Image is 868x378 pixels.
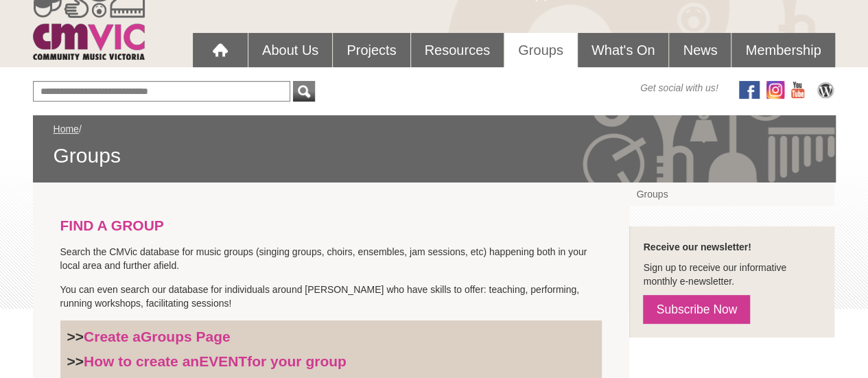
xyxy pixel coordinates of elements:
[67,353,596,370] h3: >>
[643,261,821,288] p: Sign up to receive our informative monthly e-newsletter.
[248,33,332,67] a: About Us
[60,245,602,272] p: Search the CMVic database for music groups (singing groups, choirs, ensembles, jam sessions, etc)...
[815,81,836,99] img: CMVic Blog
[60,217,164,233] strong: FIND A GROUP
[67,328,596,346] h3: >>
[766,81,784,99] img: icon-instagram.png
[54,122,815,169] div: /
[84,329,231,344] a: Create aGroups Page
[731,33,834,67] a: Membership
[643,241,751,252] strong: Receive our newsletter!
[141,329,231,344] strong: Groups Page
[333,33,410,67] a: Projects
[411,33,504,67] a: Resources
[643,295,750,324] a: Subscribe Now
[504,33,577,67] a: Groups
[578,33,669,67] a: What's On
[54,123,79,134] a: Home
[60,283,602,310] p: You can even search our database for individuals around [PERSON_NAME] who have skills to offer: t...
[629,182,834,206] a: Groups
[640,81,718,95] span: Get social with us!
[84,353,347,369] a: How to create anEVENTfor your group
[669,33,731,67] a: News
[199,353,247,369] strong: EVENT
[54,143,815,169] span: Groups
